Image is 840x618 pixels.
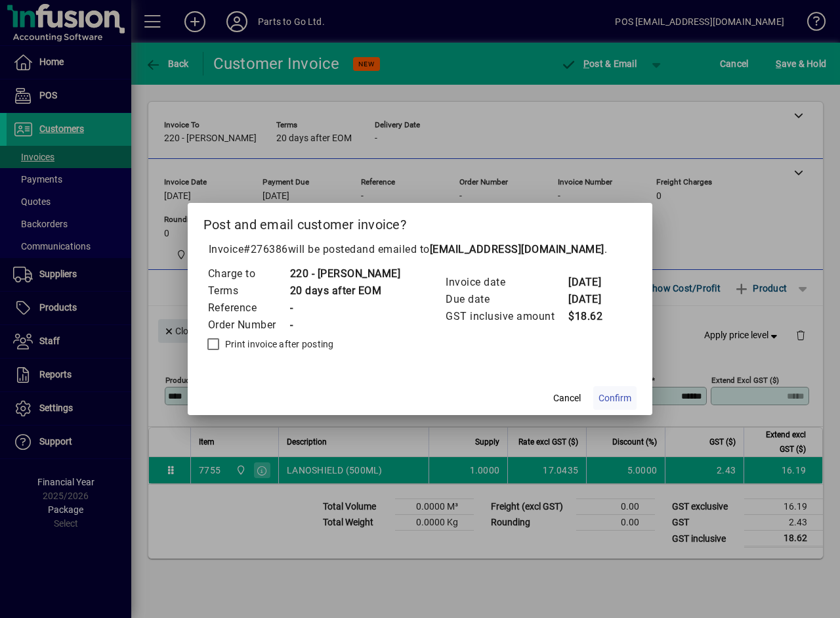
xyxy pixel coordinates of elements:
h2: Post and email customer invoice? [188,203,653,241]
td: [DATE] [568,274,620,291]
span: Confirm [598,391,631,405]
td: Due date [445,291,568,308]
td: Order Number [207,317,289,334]
td: [DATE] [568,291,620,308]
td: - [289,299,401,317]
b: [EMAIL_ADDRESS][DOMAIN_NAME] [430,243,604,255]
button: Confirm [593,386,637,410]
td: GST inclusive amount [445,308,568,325]
td: $18.62 [568,308,620,325]
p: Invoice will be posted . [203,242,637,257]
button: Cancel [546,386,588,410]
td: 20 days after EOM [289,282,401,299]
td: - [289,317,401,334]
td: Invoice date [445,274,568,291]
span: #276386 [243,243,288,255]
td: Charge to [207,265,289,282]
label: Print invoice after posting [222,338,334,351]
td: Terms [207,282,289,299]
span: and emailed to [356,243,604,255]
td: 220 - [PERSON_NAME] [289,265,401,282]
td: Reference [207,299,289,317]
span: Cancel [553,391,581,405]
